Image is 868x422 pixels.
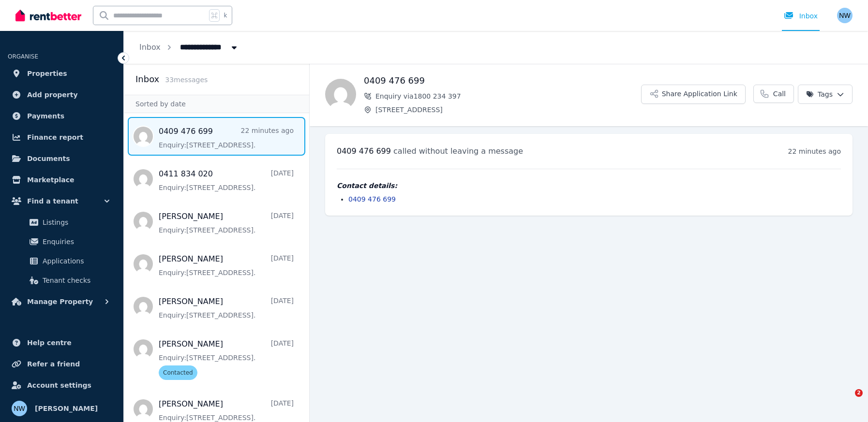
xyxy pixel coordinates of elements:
[835,389,858,412] iframe: Intercom live chat
[43,217,108,228] span: Listings
[8,333,116,352] a: Help centre
[159,338,294,380] a: [PERSON_NAME][DATE]Enquiry:[STREET_ADDRESS].Contacted
[8,376,116,395] a: Account settings
[773,89,786,99] span: Call
[135,73,159,86] h2: Inbox
[375,105,641,115] span: [STREET_ADDRESS]
[124,31,254,64] nav: Breadcrumb
[15,8,81,23] img: RentBetter
[8,53,38,60] span: ORGANISE
[641,85,746,104] button: Share Application Link
[159,296,294,320] a: [PERSON_NAME][DATE]Enquiry:[STREET_ADDRESS].
[798,85,853,104] button: Tags
[393,146,523,156] span: called without leaving a message
[27,337,72,349] span: Help centre
[27,195,78,207] span: Find a tenant
[159,211,294,235] a: [PERSON_NAME][DATE]Enquiry:[STREET_ADDRESS].
[337,146,391,156] span: 0409 476 699
[165,76,208,84] span: 33 message s
[784,11,818,21] div: Inbox
[27,174,74,186] span: Marketplace
[43,236,108,247] span: Enquiries
[139,43,161,52] a: Inbox
[12,232,112,251] a: Enquiries
[159,253,294,277] a: [PERSON_NAME][DATE]Enquiry:[STREET_ADDRESS].
[364,74,641,87] h1: 0409 476 699
[12,251,112,271] a: Applications
[159,168,294,192] a: 0411 834 020[DATE]Enquiry:[STREET_ADDRESS].
[12,271,112,290] a: Tenant checks
[159,126,294,150] a: 0409 476 69922 minutes agoEnquiry:[STREET_ADDRESS].
[27,379,91,391] span: Account settings
[8,106,116,126] a: Payments
[8,292,116,311] button: Manage Property
[837,8,853,23] img: Nicole Welch
[27,110,64,122] span: Payments
[35,403,98,414] span: [PERSON_NAME]
[375,91,641,101] span: Enquiry via 1800 234 397
[753,85,794,103] a: Call
[27,153,70,164] span: Documents
[27,89,78,101] span: Add property
[8,170,116,189] a: Marketplace
[806,89,833,99] span: Tags
[788,147,841,155] time: 22 minutes ago
[855,389,863,397] span: 2
[43,255,108,267] span: Applications
[27,131,83,143] span: Finance report
[12,401,27,416] img: Nicole Welch
[8,149,116,168] a: Documents
[337,181,841,190] h4: Contact details:
[27,296,93,307] span: Manage Property
[348,195,396,203] a: 0409 476 699
[8,354,116,374] a: Refer a friend
[8,128,116,147] a: Finance report
[224,12,227,19] span: k
[8,64,116,83] a: Properties
[27,358,80,370] span: Refer a friend
[8,85,116,104] a: Add property
[325,79,356,110] img: 0409 476 699
[124,95,309,113] div: Sorted by date
[27,68,67,79] span: Properties
[8,191,116,211] button: Find a tenant
[43,275,108,286] span: Tenant checks
[12,213,112,232] a: Listings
